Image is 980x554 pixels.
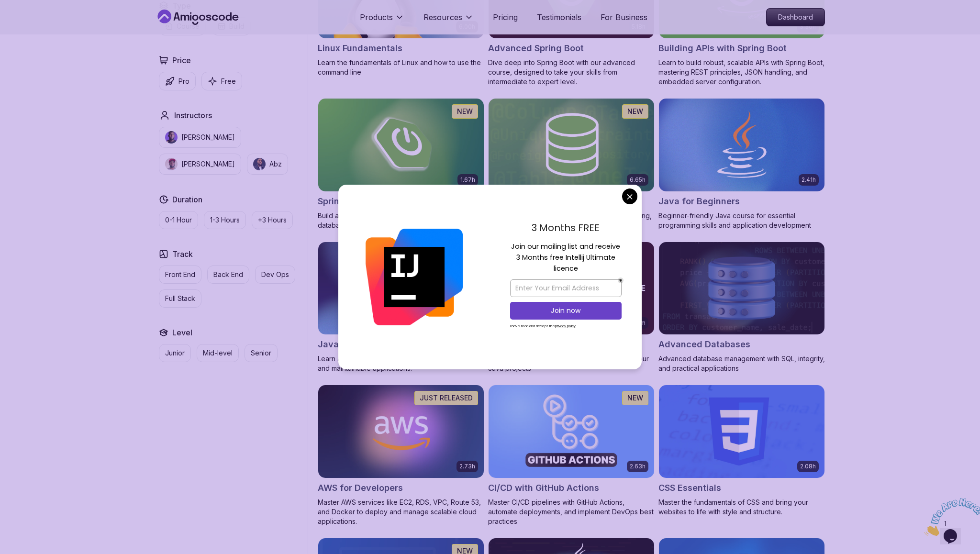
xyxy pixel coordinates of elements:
[159,154,241,175] button: instructor img[PERSON_NAME]
[658,42,787,55] h2: Building APIs with Spring Boot
[659,99,824,191] img: Java for Beginners card
[261,270,289,279] p: Dev Ops
[420,393,473,403] p: JUST RELEASED
[203,348,233,358] p: Mid-level
[658,481,721,495] h2: CSS Essentials
[360,11,404,31] button: Products
[767,9,824,26] p: Dashboard
[204,211,246,229] button: 1-3 Hours
[459,463,475,470] p: 2.73h
[4,4,8,12] span: 1
[165,131,178,144] img: instructor img
[659,385,824,478] img: CSS Essentials card
[493,11,518,23] a: Pricing
[172,327,192,338] h2: Level
[627,393,643,403] p: NEW
[658,58,825,87] p: Learn to build robust, scalable APIs with Spring Boot, mastering REST principles, JSON handling, ...
[4,4,63,42] img: Chat attention grabber
[159,289,201,308] button: Full Stack
[537,11,581,23] a: Testimonials
[174,110,212,121] h2: Instructors
[318,242,484,335] img: Java for Developers card
[318,211,484,230] p: Build a CRUD API with Spring Boot and PostgreSQL database using Spring Data JPA and Spring AI
[159,127,241,148] button: instructor img[PERSON_NAME]
[360,11,393,23] p: Products
[165,348,185,358] p: Junior
[489,99,654,191] img: Spring Data JPA card
[658,354,825,373] p: Advanced database management with SQL, integrity, and practical applications
[423,11,462,23] p: Resources
[221,77,236,86] p: Free
[253,158,266,170] img: instructor img
[178,77,189,86] p: Pro
[318,42,402,55] h2: Linux Fundamentals
[658,338,750,351] h2: Advanced Databases
[488,385,655,526] a: CI/CD with GitHub Actions card2.63hNEWCI/CD with GitHub ActionsMaster CI/CD pipelines with GitHub...
[658,242,825,374] a: Advanced Databases cardAdvanced DatabasesAdvanced database management with SQL, integrity, and pr...
[159,72,196,90] button: Pro
[627,107,643,116] p: NEW
[659,242,824,335] img: Advanced Databases card
[318,385,484,526] a: AWS for Developers card2.73hJUST RELEASEDAWS for DevelopersMaster AWS services like EC2, RDS, VPC...
[258,215,287,225] p: +3 Hours
[245,344,278,362] button: Senior
[488,42,584,55] h2: Advanced Spring Boot
[318,195,427,208] h2: Spring Boot for Beginners
[207,266,249,284] button: Back End
[630,176,646,184] p: 6.65h
[210,215,240,225] p: 1-3 Hours
[165,215,192,225] p: 0-1 Hour
[213,270,243,279] p: Back End
[457,107,473,116] p: NEW
[159,344,191,362] button: Junior
[921,494,980,540] iframe: chat widget
[201,72,242,90] button: Free
[658,195,740,208] h2: Java for Beginners
[172,194,202,205] h2: Duration
[488,98,655,230] a: Spring Data JPA card6.65hNEWSpring Data JPAMaster database management, advanced querying, and exp...
[658,98,825,230] a: Java for Beginners card2.41hJava for BeginnersBeginner-friendly Java course for essential program...
[630,463,646,470] p: 2.63h
[488,498,655,526] p: Master CI/CD pipelines with GitHub Actions, automate deployments, and implement DevOps best pract...
[252,211,293,229] button: +3 Hours
[488,58,655,87] p: Dive deep into Spring Boot with our advanced course, designed to take your skills from intermedia...
[658,385,825,517] a: CSS Essentials card2.08hCSS EssentialsMaster the fundamentals of CSS and bring your websites to l...
[159,266,201,284] button: Front End
[318,498,484,526] p: Master AWS services like EC2, RDS, VPC, Route 53, and Docker to deploy and manage scalable cloud ...
[159,211,198,229] button: 0-1 Hour
[197,344,239,362] button: Mid-level
[172,248,193,260] h2: Track
[318,385,484,478] img: AWS for Developers card
[251,348,271,358] p: Senior
[601,11,647,23] a: For Business
[318,99,484,191] img: Spring Boot for Beginners card
[165,270,195,279] p: Front End
[658,498,825,517] p: Master the fundamentals of CSS and bring your websites to life with style and structure.
[165,294,195,303] p: Full Stack
[255,266,295,284] button: Dev Ops
[766,8,825,26] a: Dashboard
[165,158,178,170] img: instructor img
[318,338,404,351] h2: Java for Developers
[488,481,599,495] h2: CI/CD with GitHub Actions
[318,242,484,374] a: Java for Developers card9.18hJava for DevelopersLearn advanced Java concepts to build scalable an...
[318,98,484,230] a: Spring Boot for Beginners card1.67hNEWSpring Boot for BeginnersBuild a CRUD API with Spring Boot ...
[423,11,474,31] button: Resources
[181,159,235,169] p: [PERSON_NAME]
[460,176,475,184] p: 1.67h
[802,176,816,184] p: 2.41h
[172,55,191,66] h2: Price
[247,154,288,175] button: instructor imgAbz
[800,463,816,470] p: 2.08h
[658,211,825,230] p: Beginner-friendly Java course for essential programming skills and application development
[318,58,484,77] p: Learn the fundamentals of Linux and how to use the command line
[318,354,484,373] p: Learn advanced Java concepts to build scalable and maintainable applications.
[489,385,654,478] img: CI/CD with GitHub Actions card
[269,159,282,169] p: Abz
[318,481,403,495] h2: AWS for Developers
[181,133,235,142] p: [PERSON_NAME]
